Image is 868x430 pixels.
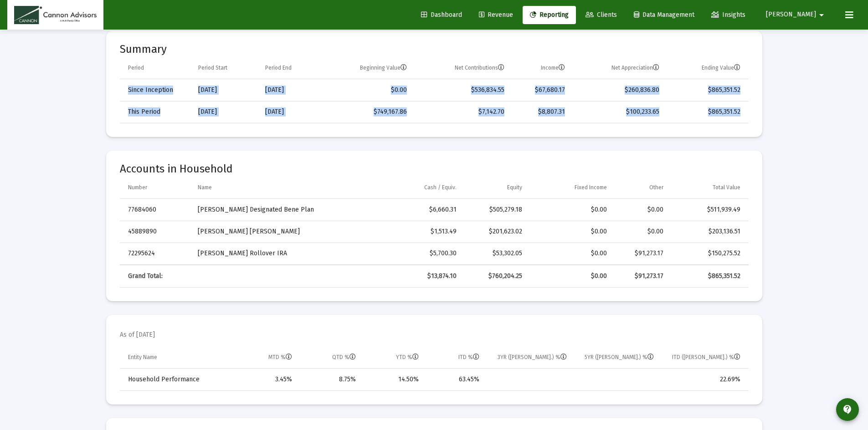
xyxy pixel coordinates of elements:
[322,79,413,101] td: $0.00
[120,164,749,173] mat-card-title: Accounts in Household
[413,57,511,79] td: Column Net Contributions
[511,57,571,79] td: Column Income
[634,11,694,19] span: Data Management
[413,101,511,123] td: $7,142.70
[702,64,740,71] div: Ending Value
[755,5,838,24] button: [PERSON_NAME]
[120,243,191,264] td: 72295624
[120,45,749,54] mat-card-title: Summary
[666,101,748,123] td: $865,351.52
[192,57,259,79] td: Column Period Start
[666,57,748,79] td: Column Ending Value
[463,177,529,199] td: Column Equity
[469,272,522,281] div: $760,204.25
[469,227,522,236] div: $201,623.02
[259,57,322,79] td: Column Period End
[667,375,740,384] div: 22.69%
[413,79,511,101] td: $536,834.55
[535,272,607,281] div: $0.00
[379,177,462,199] td: Column Cash / Equiv.
[120,347,234,369] td: Column Entity Name
[535,249,607,258] div: $0.00
[120,221,191,243] td: 45889890
[676,249,740,258] div: $150,275.52
[396,354,419,361] div: YTD %
[191,177,379,199] td: Column Name
[198,184,212,191] div: Name
[530,11,569,19] span: Reporting
[120,101,192,123] td: This Period
[360,64,407,71] div: Beginning Value
[191,221,379,243] td: [PERSON_NAME] [PERSON_NAME]
[666,79,748,101] td: $865,351.52
[322,101,413,123] td: $749,167.86
[322,57,413,79] td: Column Beginning Value
[535,227,607,236] div: $0.00
[472,6,520,24] a: Revenue
[120,57,192,79] td: Column Period
[385,249,456,258] div: $5,700.30
[620,227,664,236] div: $0.00
[265,86,316,95] div: [DATE]
[128,272,185,281] div: Grand Total:
[234,347,298,369] td: Column MTD %
[120,177,191,199] td: Column Number
[120,369,234,390] td: Household Performance
[120,177,749,288] div: Data grid
[198,86,252,95] div: [DATE]
[469,205,522,214] div: $505,279.18
[369,375,419,384] div: 14.50%
[571,79,666,101] td: $260,836.80
[649,184,663,191] div: Other
[431,375,479,384] div: 63.45%
[458,354,479,361] div: ITD %
[676,227,740,236] div: $203,136.51
[507,184,522,191] div: Equity
[120,57,749,123] div: Data grid
[191,243,379,264] td: [PERSON_NAME] Rollover IRA
[672,354,740,361] div: ITD ([PERSON_NAME].) %
[676,272,740,281] div: $865,351.52
[498,354,567,361] div: 3YR ([PERSON_NAME].) %
[120,347,749,391] div: Data grid
[704,6,753,24] a: Insights
[362,347,425,369] td: Column YTD %
[128,64,144,71] div: Period
[816,6,827,24] mat-icon: arrow_drop_down
[541,64,565,71] div: Income
[414,6,469,24] a: Dashboard
[486,347,573,369] td: Column 3YR (Ann.) %
[613,177,670,199] td: Column Other
[128,354,157,361] div: Entity Name
[14,6,97,24] img: Dashboard
[268,354,292,361] div: MTD %
[455,64,504,71] div: Net Contributions
[385,227,456,236] div: $1,513.49
[332,354,356,361] div: QTD %
[585,354,654,361] div: 5YR ([PERSON_NAME].) %
[586,11,617,19] span: Clients
[198,107,252,116] div: [DATE]
[627,6,702,24] a: Data Management
[620,272,664,281] div: $91,273.17
[620,205,664,214] div: $0.00
[421,11,462,19] span: Dashboard
[128,184,147,191] div: Number
[385,272,456,281] div: $13,874.10
[120,79,192,101] td: Since Inception
[240,375,292,384] div: 3.45%
[575,184,607,191] div: Fixed Income
[611,64,659,71] div: Net Appreciation
[511,79,571,101] td: $67,680.17
[573,347,660,369] td: Column 5YR (Ann.) %
[385,205,456,214] div: $6,660.31
[523,6,576,24] a: Reporting
[265,64,292,71] div: Period End
[620,249,664,258] div: $91,273.17
[191,199,379,221] td: [PERSON_NAME] Designated Bene Plan
[305,375,356,384] div: 8.75%
[120,330,155,339] mat-card-subtitle: As of [DATE]
[766,11,816,19] span: [PERSON_NAME]
[425,347,486,369] td: Column ITD %
[571,57,666,79] td: Column Net Appreciation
